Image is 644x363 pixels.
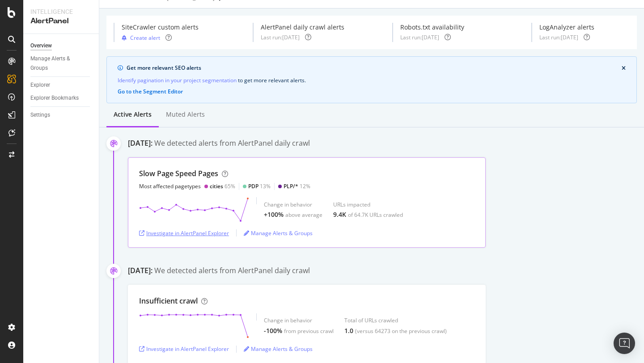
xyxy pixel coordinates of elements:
div: Change in behavior [264,317,334,324]
button: Manage Alerts & Groups [244,226,313,240]
div: 9.4K [333,210,346,219]
div: Most affected pagetypes [139,182,201,190]
button: Manage Alerts & Groups [244,342,313,356]
button: Investigate in AlertPanel Explorer [139,342,229,356]
div: Explorer [30,80,50,90]
div: Open Intercom Messenger [614,333,635,354]
a: Overview [30,41,93,51]
a: Manage Alerts & Groups [244,229,313,237]
div: Muted alerts [166,110,205,119]
div: Manage Alerts & Groups [30,54,84,73]
div: -100% [264,326,282,335]
div: info banner [106,56,637,103]
div: SiteCrawler custom alerts [122,23,199,32]
div: +100% [264,210,284,219]
div: [DATE]: [128,266,153,276]
div: PLP/* [284,182,298,190]
div: Overview [30,41,52,51]
div: Change in behavior [264,201,322,208]
button: Investigate in AlertPanel Explorer [139,226,229,240]
a: Investigate in AlertPanel Explorer [139,229,229,237]
div: Intelligence [30,7,92,16]
div: AlertPanel [30,16,92,26]
div: Slow Page Speed Pages [139,169,218,179]
div: Robots.txt availability [400,23,464,32]
button: close banner [619,63,628,73]
div: Total of URLs crawled [344,317,447,324]
div: PDP [248,182,258,190]
div: Last run: [DATE] [261,34,300,41]
button: Create alert [122,34,160,42]
div: Explorer Bookmarks [30,93,79,103]
div: 13% [248,182,271,190]
div: to get more relevant alerts . [118,76,626,85]
div: 12% [284,182,310,190]
div: LogAnalyzer alerts [539,23,594,32]
a: Settings [30,110,93,120]
div: Create alert [130,34,160,42]
div: (versus 64273 on the previous crawl) [355,327,447,335]
a: Explorer Bookmarks [30,93,93,103]
div: above average [285,211,322,219]
div: Active alerts [114,110,152,119]
div: AlertPanel daily crawl alerts [261,23,344,32]
a: Investigate in AlertPanel Explorer [139,345,229,353]
div: Last run: [DATE] [400,34,439,41]
div: We detected alerts from AlertPanel daily crawl [154,138,310,148]
a: Identify pagination in your project segmentation [118,76,237,85]
a: Explorer [30,80,93,90]
a: Manage Alerts & Groups [30,54,93,73]
div: We detected alerts from AlertPanel daily crawl [154,266,310,276]
div: of 64.7K URLs crawled [348,211,403,219]
div: Last run: [DATE] [539,34,578,41]
div: from previous crawl [284,327,334,335]
button: Go to the Segment Editor [118,89,183,95]
a: Manage Alerts & Groups [244,345,313,353]
div: 1.0 [344,326,353,335]
div: [DATE]: [128,138,153,148]
div: cities [210,182,223,190]
div: 65% [210,182,235,190]
div: Insufficient crawl [139,296,198,306]
div: Get more relevant SEO alerts [127,64,622,72]
div: URLs impacted [333,201,403,208]
div: Settings [30,110,50,120]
